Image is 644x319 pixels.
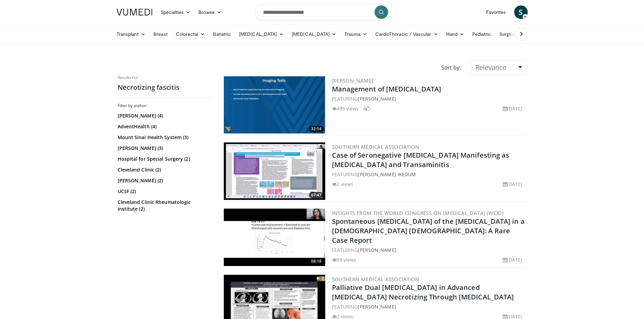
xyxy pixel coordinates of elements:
[332,151,509,169] a: Case of Seronegative [MEDICAL_DATA] Manifesting as [MEDICAL_DATA] and Transaminitis
[332,84,442,94] a: Management of [MEDICAL_DATA]
[224,76,325,134] img: 1cd105ba-5e77-475c-acf3-ef5b349c2b16.300x170_q85_crop-smart_upscale.jpg
[118,177,211,184] a: [PERSON_NAME] (2)
[118,145,211,152] a: [PERSON_NAME] (3)
[118,188,211,195] a: UCSF (2)
[118,134,211,141] a: Mount Sinai Health System (3)
[332,283,514,301] a: Palliative Dual [MEDICAL_DATA] in Advanced [MEDICAL_DATA] Necrotizing Through [MEDICAL_DATA]
[332,303,525,310] div: FEATURING
[442,27,468,41] a: Hand
[363,105,370,112] li: 4
[340,27,371,41] a: Trauma
[503,105,523,112] li: [DATE]
[118,156,211,162] a: Hospital for Special Surgery (2)
[436,60,466,75] div: Sort by:
[118,83,212,92] h2: Necrotizing fascitis
[224,142,325,200] a: 07:47
[224,209,325,266] img: 5a7ccfb3-f555-43fd-b0e4-335b1189f8f2.300x170_q85_crop-smart_upscale.jpg
[332,181,354,188] li: 2 views
[514,5,528,19] a: S
[332,256,356,263] li: 99 views
[118,123,211,130] a: AdventHealth (4)
[113,27,150,41] a: Transplant
[194,5,225,19] a: Browse
[309,258,324,264] span: 08:18
[209,27,235,41] a: Bariatric
[495,27,550,41] a: Surgical Oncology
[475,63,506,72] span: Relevance
[358,171,416,178] a: [PERSON_NAME] Ikedum
[358,247,396,253] a: [PERSON_NAME]
[288,27,340,41] a: [MEDICAL_DATA]
[471,60,526,75] a: Relevance
[149,27,171,41] a: Breast
[332,77,374,84] a: [PERSON_NAME]
[235,27,288,41] a: [MEDICAL_DATA]
[371,27,442,41] a: CardioThoracic / Vascular
[332,246,525,254] div: FEATURING
[482,5,510,19] a: Favorites
[255,4,390,20] input: Search topics, interventions
[332,171,525,178] div: FEATURING
[118,75,212,80] p: Results for:
[118,103,212,108] h3: Filter by author:
[332,217,525,245] a: Spontaneous [MEDICAL_DATA] of the [MEDICAL_DATA] in a [DEMOGRAPHIC_DATA] [DEMOGRAPHIC_DATA]: A Ra...
[503,256,523,263] li: [DATE]
[172,27,209,41] a: Colorectal
[332,105,359,112] li: 499 views
[118,112,211,119] a: [PERSON_NAME] (4)
[358,96,396,102] a: [PERSON_NAME]
[118,199,211,212] a: Cleveland Clinic Rheumatologic Institute (2)
[157,5,195,19] a: Specialties
[332,276,420,283] a: Southern Medical Association
[224,209,325,266] a: 08:18
[332,143,420,150] a: Southern Medical Association
[224,76,325,134] a: 32:14
[503,181,523,188] li: [DATE]
[224,142,325,200] img: 4e4783fa-f42e-4d83-bb65-4cc7dcd6ca21.300x170_q85_crop-smart_upscale.jpg
[117,9,152,16] img: VuMedi Logo
[332,210,504,216] a: Insights from the World Congress on [MEDICAL_DATA] (WCID)
[332,95,525,102] div: FEATURING
[468,27,495,41] a: Pediatric
[118,166,211,173] a: Cleveland Clinic (2)
[309,192,324,198] span: 07:47
[358,303,396,310] a: [PERSON_NAME]
[309,126,324,132] span: 32:14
